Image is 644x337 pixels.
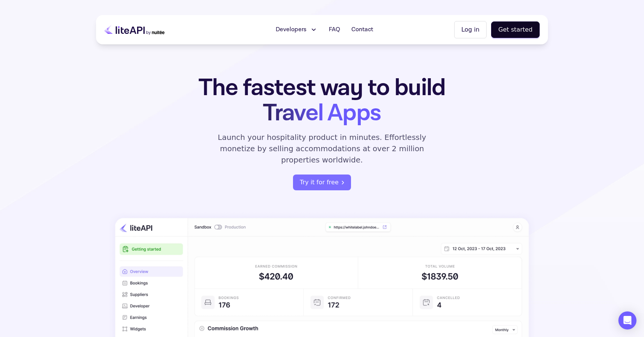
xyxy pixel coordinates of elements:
h1: The fastest way to build [175,75,469,126]
button: Developers [271,22,322,37]
p: Launch your hospitality product in minutes. Effortlessly monetize by selling accommodations at ov... [209,132,435,165]
span: Developers [276,25,307,34]
span: Travel Apps [263,97,381,129]
button: Try it for free [293,175,351,190]
button: Log in [454,21,487,38]
a: register [293,175,351,190]
button: Get started [491,21,540,38]
a: Contact [347,22,378,37]
span: FAQ [329,25,340,34]
a: FAQ [324,22,345,37]
div: Open Intercom Messenger [618,311,636,329]
span: Contact [351,25,373,34]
